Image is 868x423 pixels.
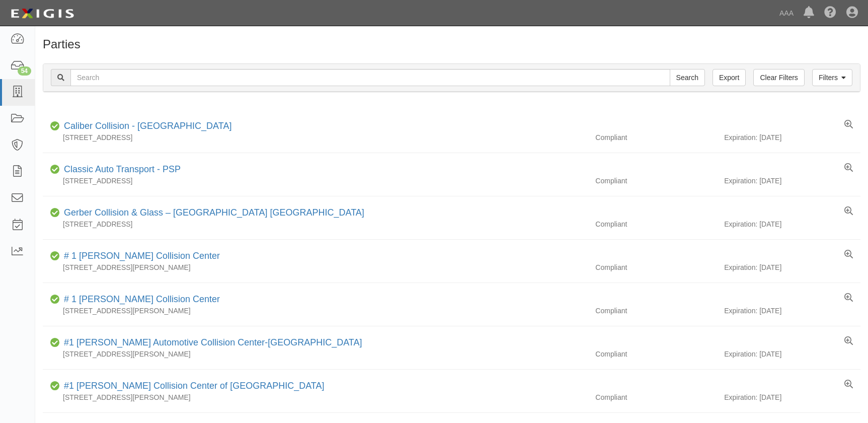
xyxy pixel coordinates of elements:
[60,293,220,306] div: # 1 Cochran Collision Center
[724,219,860,229] div: Expiration: [DATE]
[64,251,220,261] a: # 1 [PERSON_NAME] Collision Center
[60,380,325,393] div: #1 Cochran Collision Center of Greensburg
[60,206,364,220] div: Gerber Collision & Glass – Houston Brighton
[64,381,325,391] a: #1 [PERSON_NAME] Collision Center of [GEOGRAPHIC_DATA]
[43,349,588,359] div: [STREET_ADDRESS][PERSON_NAME]
[588,262,724,272] div: Compliant
[50,296,60,303] i: Compliant
[844,250,853,260] a: View results summary
[60,250,220,263] div: # 1 Cochran Collision Center
[50,339,60,346] i: Compliant
[588,132,724,143] div: Compliant
[60,163,181,176] div: Classic Auto Transport - PSP
[724,176,860,186] div: Expiration: [DATE]
[43,176,588,186] div: [STREET_ADDRESS]
[844,120,853,130] a: View results summary
[50,209,60,217] i: Compliant
[64,207,364,218] a: Gerber Collision & Glass – [GEOGRAPHIC_DATA] [GEOGRAPHIC_DATA]
[50,123,60,130] i: Compliant
[588,392,724,402] div: Compliant
[724,392,860,402] div: Expiration: [DATE]
[8,5,77,23] img: logo-5460c22ac91f19d4615b14bd174203de0afe785f0fc80cf4dbbc73dc1793850b.png
[812,69,852,86] a: Filters
[43,132,588,143] div: [STREET_ADDRESS]
[70,69,670,86] input: Search
[824,7,836,19] i: Help Center - Complianz
[753,69,804,86] a: Clear Filters
[724,349,860,359] div: Expiration: [DATE]
[50,383,60,390] i: Compliant
[43,38,860,51] h1: Parties
[844,336,853,346] a: View results summary
[844,380,853,390] a: View results summary
[43,306,588,316] div: [STREET_ADDRESS][PERSON_NAME]
[588,349,724,359] div: Compliant
[670,69,705,86] input: Search
[43,392,588,402] div: [STREET_ADDRESS][PERSON_NAME]
[724,132,860,143] div: Expiration: [DATE]
[844,163,853,173] a: View results summary
[50,253,60,260] i: Compliant
[50,166,60,173] i: Compliant
[60,336,362,349] div: #1 Cochran Automotive Collision Center-Monroeville
[64,294,220,304] a: # 1 [PERSON_NAME] Collision Center
[844,206,853,217] a: View results summary
[60,120,231,133] div: Caliber Collision - Gainesville
[588,306,724,316] div: Compliant
[713,69,746,86] a: Export
[774,3,799,23] a: AAA
[43,262,588,272] div: [STREET_ADDRESS][PERSON_NAME]
[724,306,860,316] div: Expiration: [DATE]
[64,164,181,174] a: Classic Auto Transport - PSP
[844,293,853,303] a: View results summary
[18,66,31,76] div: 54
[724,262,860,272] div: Expiration: [DATE]
[64,337,362,347] a: #1 [PERSON_NAME] Automotive Collision Center-[GEOGRAPHIC_DATA]
[588,176,724,186] div: Compliant
[588,219,724,229] div: Compliant
[43,219,588,229] div: [STREET_ADDRESS]
[64,121,231,131] a: Caliber Collision - [GEOGRAPHIC_DATA]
